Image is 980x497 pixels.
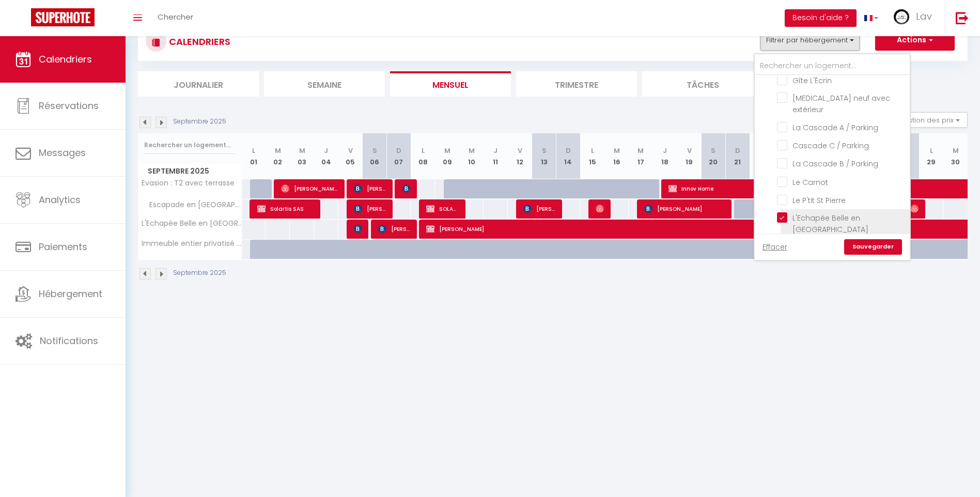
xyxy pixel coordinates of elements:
img: Super Booking [31,8,95,26]
span: [PERSON_NAME] [354,199,386,219]
th: 07 [387,133,411,179]
input: Rechercher un logement... [144,136,236,154]
abbr: J [324,146,328,156]
img: logout [956,11,969,24]
abbr: L [591,146,594,156]
span: Le Carnot [792,177,828,188]
th: 02 [266,133,290,179]
th: 21 [725,133,750,179]
th: 22 [750,133,774,179]
abbr: L [252,146,255,156]
li: Tâches [642,71,763,97]
th: 08 [411,133,435,179]
p: Septembre 2025 [173,268,226,278]
abbr: D [735,146,740,156]
div: Filtrer par hébergement [754,53,911,261]
li: Mensuel [390,71,511,97]
abbr: L [422,146,425,156]
a: Effacer [763,241,787,253]
a: Sauvegarder [844,239,902,255]
abbr: S [711,146,715,156]
span: Lav [916,10,932,23]
span: Notifications [40,334,98,347]
span: Calendriers [39,53,92,66]
span: [MEDICAL_DATA] neuf avec extérieur [792,93,890,115]
span: Evasion : T2 avec terrasse [140,179,235,187]
abbr: M [469,146,475,156]
th: 14 [556,133,580,179]
th: 30 [943,133,968,179]
abbr: J [493,146,497,156]
span: Analytics [39,193,81,206]
abbr: M [953,146,959,156]
button: Besoin d'aide ? [785,9,857,27]
abbr: D [566,146,571,156]
li: Journalier [138,71,259,97]
span: [PERSON_NAME] [281,179,338,198]
th: 10 [459,133,484,179]
span: Le P'tit St Pierre [792,195,846,206]
button: Gestion des prix [891,112,968,128]
span: Messages [39,146,86,159]
span: Paiements [39,240,87,253]
span: Réservations [39,99,99,112]
abbr: M [444,146,450,156]
span: [PERSON_NAME] [596,199,604,219]
abbr: D [396,146,401,156]
abbr: M [637,146,644,156]
abbr: S [372,146,377,156]
abbr: V [518,146,522,156]
span: SOLARTIS SAS [426,199,459,219]
span: [PERSON_NAME] [644,199,725,219]
span: [PERSON_NAME] [523,199,556,219]
th: 06 [363,133,387,179]
button: Actions [875,30,955,51]
span: [PERSON_NAME]-Hummes [378,219,411,239]
span: [PERSON_NAME] [354,219,362,239]
th: 03 [290,133,314,179]
span: [PERSON_NAME] [910,199,919,219]
span: L'Echapée Belle en [GEOGRAPHIC_DATA] [140,220,243,227]
abbr: J [663,146,667,156]
abbr: M [275,146,281,156]
p: Septembre 2025 [173,117,226,127]
li: Semaine [264,71,385,97]
span: Immeuble entier privatisé calme [140,240,243,247]
span: Gîte L'Écrin [792,75,832,86]
span: Chercher [158,11,193,22]
th: 18 [653,133,677,179]
li: Trimestre [516,71,637,97]
span: Escapade en [GEOGRAPHIC_DATA] [140,199,243,211]
h3: CALENDRIERS [166,30,230,53]
img: ... [894,9,909,24]
span: Septembre 2025 [138,164,241,179]
input: Rechercher un logement... [755,57,910,75]
th: 13 [532,133,556,179]
th: 04 [314,133,338,179]
th: 11 [484,133,508,179]
th: 09 [435,133,459,179]
abbr: S [542,146,547,156]
th: 16 [604,133,629,179]
th: 01 [242,133,266,179]
th: 19 [677,133,702,179]
th: 15 [580,133,604,179]
abbr: M [299,146,305,156]
abbr: V [687,146,692,156]
abbr: M [614,146,620,156]
th: 12 [508,133,532,179]
span: [PERSON_NAME] [354,179,386,198]
th: 17 [629,133,653,179]
span: Solartis SAS [257,199,314,219]
button: Filtrer par hébergement [760,30,860,51]
th: 05 [338,133,363,179]
span: [PERSON_NAME] [402,179,411,198]
abbr: V [348,146,353,156]
th: 29 [919,133,943,179]
th: 20 [702,133,726,179]
span: Hébergement [39,287,102,300]
abbr: L [930,146,933,156]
